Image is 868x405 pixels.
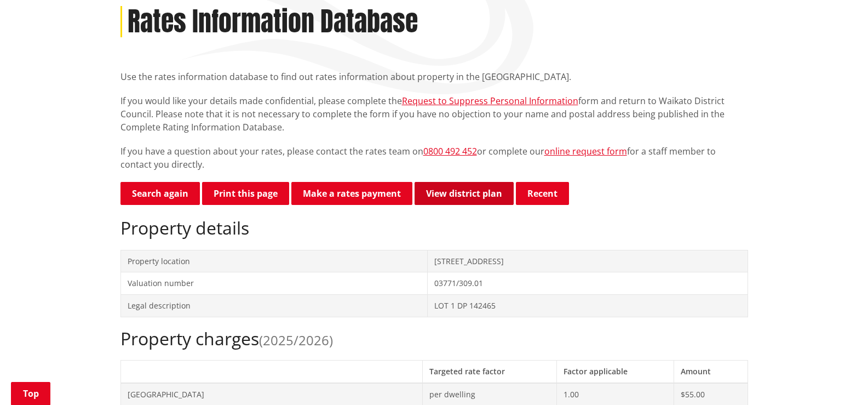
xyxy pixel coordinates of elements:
[423,145,477,157] a: 0800 492 452
[259,331,333,349] span: (2025/2026)
[120,328,748,349] h2: Property charges
[674,360,748,383] th: Amount
[544,145,627,157] a: online request form
[11,382,50,405] a: Top
[120,272,428,295] td: Valuation number
[202,182,289,205] button: Print this page
[818,359,857,398] iframe: Messenger Launcher
[428,250,748,272] td: [STREET_ADDRESS]
[557,360,674,383] th: Factor applicable
[120,70,748,83] p: Use the rates information database to find out rates information about property in the [GEOGRAPHI...
[291,182,412,205] a: Make a rates payment
[516,182,569,205] button: Recent
[128,6,418,38] h1: Rates Information Database
[415,182,514,205] a: View district plan
[120,182,200,205] a: Search again
[120,94,748,134] p: If you would like your details made confidential, please complete the form and return to Waikato ...
[120,218,748,238] h2: Property details
[402,95,578,107] a: Request to Suppress Personal Information
[428,294,748,317] td: LOT 1 DP 142465
[120,294,428,317] td: Legal description
[120,145,748,171] p: If you have a question about your rates, please contact the rates team on or complete our for a s...
[120,250,428,272] td: Property location
[422,360,557,383] th: Targeted rate factor
[428,272,748,295] td: 03771/309.01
